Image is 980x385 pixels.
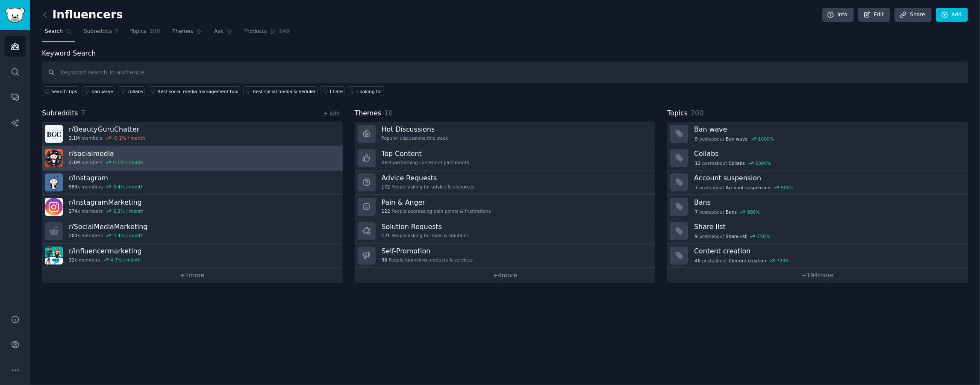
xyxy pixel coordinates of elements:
[42,146,343,170] a: r/socialmedia2.1Mmembers0.1% / month
[42,268,343,283] a: +1more
[42,8,123,22] h2: Influencers
[69,149,144,158] h3: r/ socialmedia
[691,109,703,117] span: 200
[694,222,962,231] h3: Share list
[253,88,315,94] div: Best social media scheduler
[113,208,144,214] div: 6.2 % / month
[241,25,293,42] a: Products249
[382,208,491,214] div: People expressing pain points & frustrations
[382,232,469,238] div: People asking for tools & solutions
[130,28,146,35] span: Topics
[69,198,144,207] h3: r/ InstagramMarketing
[69,159,144,165] div: members
[382,222,469,231] h3: Solution Requests
[115,28,119,35] span: 7
[726,185,771,191] span: Account suspension
[382,232,390,238] span: 121
[694,208,761,216] div: post s about
[694,247,962,256] h3: Content creation
[695,185,698,191] span: 7
[694,257,790,265] div: post s about
[777,258,789,264] div: 720 %
[781,185,794,191] div: 900 %
[355,244,656,268] a: Self-Promotion96People launching products & services
[69,173,144,182] h3: r/ Instagram
[382,135,448,141] div: Popular discussions this week
[757,233,770,239] div: 750 %
[382,257,473,263] div: People launching products & services
[324,111,340,117] a: + Add
[42,122,343,146] a: r/BeautyGuruChatter3.1Mmembers-0.1% / month
[118,86,145,96] a: collabs
[244,28,267,35] span: Products
[69,208,80,214] span: 274k
[355,219,656,244] a: Solution Requests121People asking for tools & solutions
[45,198,63,216] img: InstagramMarketing
[822,8,854,22] a: Info
[69,135,80,141] span: 3.1M
[694,135,774,143] div: post s about
[667,219,968,244] a: Share list9postsaboutShare list750%
[382,257,387,263] span: 96
[694,173,962,182] h3: Account suspension
[695,233,698,239] span: 9
[895,8,931,22] a: Share
[667,195,968,219] a: Bans7postsaboutBans886%
[355,108,382,119] span: Themes
[936,8,968,22] a: Add
[382,184,474,190] div: People asking for advice & resources
[42,25,75,42] a: Search
[45,247,63,265] img: influencermarketing
[45,173,63,191] img: Instagram
[69,247,142,256] h3: r/ influencermarketing
[113,232,144,238] div: 4.4 % / month
[214,28,224,35] span: Ask
[279,28,290,35] span: 249
[82,86,115,96] a: ban wave
[355,122,656,146] a: Hot DiscussionsPopular discussions this week
[726,136,748,142] span: Ban wave
[113,184,144,190] div: 0.4 % / month
[84,28,112,35] span: Subreddits
[42,49,96,57] label: Keyword Search
[667,146,968,170] a: Collabs12postsaboutCollabs1000%
[382,149,470,158] h3: Top Content
[110,257,141,263] div: 4.7 % / month
[321,86,345,96] a: I hate
[51,88,77,94] span: Search Tips
[667,244,968,268] a: Content creation46postsaboutContent creation720%
[694,149,962,158] h3: Collabs
[69,159,80,165] span: 2.1M
[667,122,968,146] a: Ban wave9postsaboutBan wave1000%
[355,170,656,195] a: Advice Requests172People asking for advice & resources
[243,86,318,96] a: Best social media scheduler
[113,159,144,165] div: 0.1 % / month
[384,109,393,117] span: 10
[667,170,968,195] a: Account suspension7postsaboutAccount suspension900%
[382,198,491,207] h3: Pain & Anger
[148,86,240,96] a: Best social media management tool
[667,268,968,283] a: +194more
[69,232,80,238] span: 200k
[330,88,343,94] div: I hate
[348,86,384,96] a: Looking for
[756,160,771,166] div: 1000 %
[748,209,760,215] div: 886 %
[695,136,698,142] span: 9
[726,209,737,215] span: Bans
[127,25,163,42] a: Topics200
[81,109,85,117] span: 7
[382,247,473,256] h3: Self-Promotion
[694,125,962,134] h3: Ban wave
[91,88,113,94] div: ban wave
[5,8,25,23] img: GummySearch logo
[69,184,144,190] div: members
[169,25,205,42] a: Themes
[382,208,390,214] span: 122
[694,159,772,167] div: post s about
[758,136,774,142] div: 1000 %
[726,233,747,239] span: Share list
[355,268,656,283] a: +4more
[729,258,766,264] span: Content creation
[69,208,144,214] div: members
